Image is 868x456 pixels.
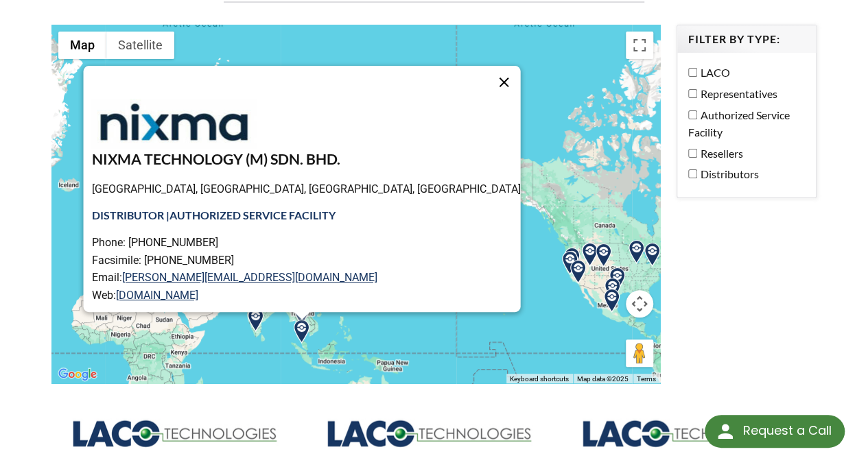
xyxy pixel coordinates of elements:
img: Nixma_240x72.jpg [91,99,256,148]
strong: AUTHORIZED SERVICE FACILITY [169,208,335,221]
div: Request a Call [742,415,831,446]
a: Terms (opens in new tab) [637,375,656,383]
a: [DOMAIN_NAME] [115,288,198,301]
label: Representatives [688,85,798,103]
label: Resellers [688,145,798,163]
p: [GEOGRAPHIC_DATA], [GEOGRAPHIC_DATA], [GEOGRAPHIC_DATA], [GEOGRAPHIC_DATA] [91,180,520,197]
strong: DISTRIBUTOR | [91,208,335,221]
button: Close [487,66,520,99]
img: Google [55,365,100,383]
img: Logo_LACO-TECH_hi-res.jpg [327,419,532,448]
button: Drag Pegman onto the map to open Street View [626,339,653,367]
label: Distributors [688,165,798,183]
label: LACO [688,64,798,82]
button: Show street map [58,32,106,59]
input: Distributors [688,169,697,178]
h3: NIXMA TECHNOLOGY (M) SDN. BHD. [91,150,520,169]
input: Representatives [688,89,697,98]
img: Logo_LACO-TECH_hi-res.jpg [72,419,278,448]
img: round button [714,420,736,442]
button: Toggle fullscreen view [626,32,653,59]
button: Show satellite imagery [106,32,174,59]
span: Map data ©2025 [577,375,629,383]
input: Authorized Service Facility [688,110,697,119]
button: Map camera controls [626,290,653,317]
input: LACO [688,68,697,77]
a: Open this area in Google Maps (opens a new window) [55,365,100,383]
a: [PERSON_NAME][EMAIL_ADDRESS][DOMAIN_NAME] [121,271,377,284]
img: Logo_LACO-TECH_hi-res.jpg [582,419,788,448]
p: Phone: [PHONE_NUMBER] Facsimile: [PHONE_NUMBER] Email: Web: [91,234,520,304]
h4: Filter by Type: [688,32,805,47]
button: Keyboard shortcuts [510,374,569,384]
div: Request a Call [705,415,845,448]
input: Resellers [688,149,697,158]
label: Authorized Service Facility [688,106,798,141]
